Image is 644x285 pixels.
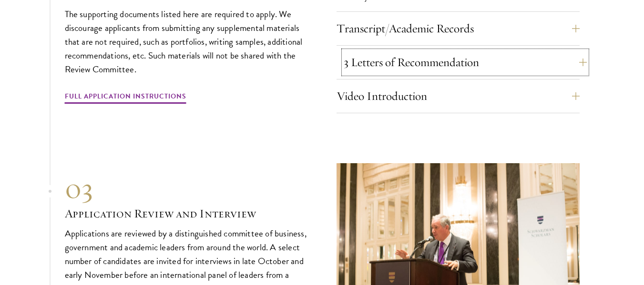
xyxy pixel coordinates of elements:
button: Video Introduction [337,85,580,108]
a: Full Application Instructions [65,90,186,105]
p: The supporting documents listed here are required to apply. We discourage applicants from submitt... [65,7,308,76]
button: Transcript/Academic Records [337,17,580,40]
button: 3 Letters of Recommendation [344,51,587,74]
h3: Application Review and Interview [65,206,308,222]
div: 03 [65,171,308,206]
